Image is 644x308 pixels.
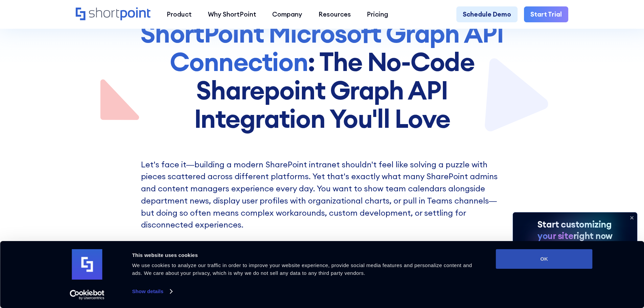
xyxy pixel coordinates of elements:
[129,19,515,133] h1: : The No-Code Sharepoint Graph API Integration You'll Love
[496,249,593,269] button: OK
[200,6,264,23] a: Why ShortPoint
[57,290,117,300] a: Usercentrics Cookiebot - opens in a new window
[367,9,388,19] div: Pricing
[524,6,568,23] a: Start Trial
[264,6,310,23] a: Company
[456,6,518,23] a: Schedule Demo
[310,6,359,23] a: Resources
[76,7,150,21] a: Home
[132,251,481,259] div: This website uses cookies
[140,17,503,78] span: ShortPoint Microsoft Graph API Connection
[167,9,192,19] div: Product
[318,9,351,19] div: Resources
[132,286,172,297] a: Show details
[72,249,102,280] img: logo
[272,9,302,19] div: Company
[359,6,397,23] a: Pricing
[132,262,472,276] span: We use cookies to analyze our traffic in order to improve your website experience, provide social...
[159,6,200,23] a: Product
[208,9,256,19] div: Why ShortPoint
